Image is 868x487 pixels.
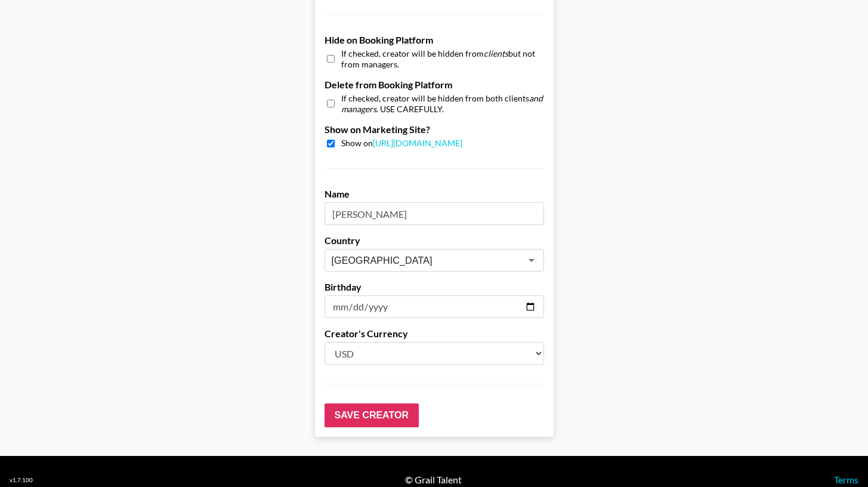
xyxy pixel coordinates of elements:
label: Country [325,235,544,246]
label: Birthday [325,281,544,293]
span: If checked, creator will be hidden from but not from managers. [341,48,544,69]
a: Terms [834,474,858,485]
button: Open [523,252,540,269]
span: Show on [341,138,462,149]
label: Creator's Currency [325,328,544,340]
label: Hide on Booking Platform [325,34,544,46]
a: [URL][DOMAIN_NAME] [373,138,462,148]
label: Show on Marketing Site? [325,124,544,135]
em: clients [484,48,508,58]
em: and managers [341,93,543,114]
label: Delete from Booking Platform [325,79,544,91]
label: Name [325,188,544,200]
div: © Grail Talent [405,474,462,486]
span: If checked, creator will be hidden from both clients . USE CAREFULLY. [341,93,544,114]
div: v 1.7.100 [10,476,33,484]
input: Save Creator [325,403,419,427]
